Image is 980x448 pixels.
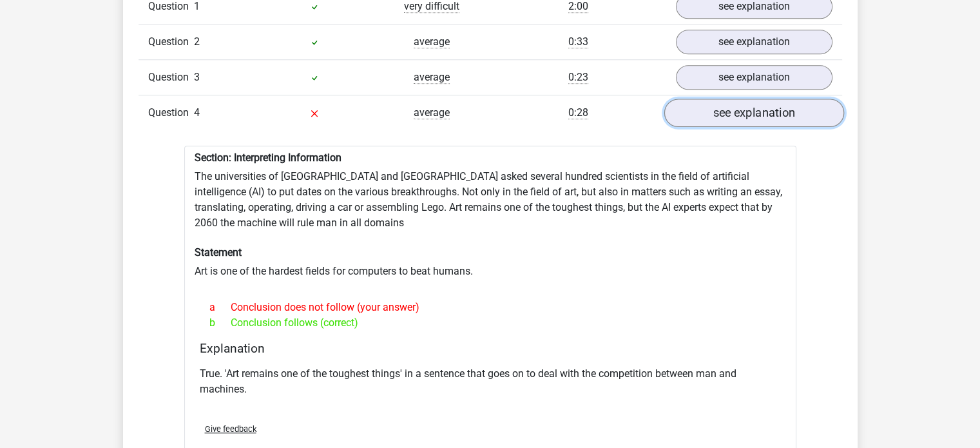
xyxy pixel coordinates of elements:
[194,71,200,83] span: 3
[195,151,786,164] h6: Section: Interpreting Information
[194,35,200,48] span: 2
[676,65,832,90] a: see explanation
[676,30,832,54] a: see explanation
[414,35,450,48] span: average
[200,341,781,356] h4: Explanation
[209,300,231,315] span: a
[194,106,200,119] span: 4
[414,106,450,119] span: average
[414,71,450,84] span: average
[209,315,231,331] span: b
[200,366,781,397] p: True. 'Art remains one of the toughest things' in a sentence that goes on to deal with the compet...
[568,106,588,119] span: 0:28
[200,315,781,331] div: Conclusion follows (correct)
[205,424,256,434] span: Give feedback
[568,71,588,84] span: 0:23
[664,99,843,127] a: see explanation
[148,34,194,50] span: Question
[195,246,786,258] h6: Statement
[148,105,194,121] span: Question
[148,70,194,85] span: Question
[568,35,588,48] span: 0:33
[200,300,781,315] div: Conclusion does not follow (your answer)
